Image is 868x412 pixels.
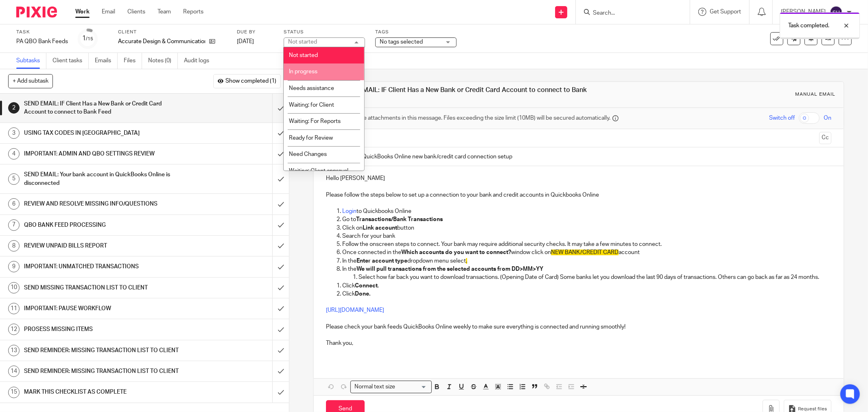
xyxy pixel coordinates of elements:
[213,74,281,88] button: Show completed (1)
[466,258,467,264] span: .
[830,6,843,19] img: svg%3E
[326,307,384,313] a: [URL][DOMAIN_NAME]
[237,39,254,44] span: [DATE]
[83,34,94,43] div: 1
[24,198,184,210] h1: REVIEW AND RESOLVE MISSING INFO/QUESTIONS
[16,7,57,18] img: Pixie
[8,240,20,252] div: 8
[75,8,90,16] a: Work
[86,37,94,41] small: /15
[225,78,276,85] span: Show completed (1)
[289,151,327,157] span: Need Changes
[148,53,178,69] a: Notes (0)
[289,168,348,174] span: Waiting: Client approval
[788,22,829,30] p: Task completed.
[24,344,184,357] h1: SEND REMINDER: MISSING TRANSACTION LIST TO CLIENT
[24,386,184,398] h1: MARK THIS CHECKLIST AS COMPLETE
[359,273,831,281] p: Select how far back you want to download transactions. (Opening Date of Card) Some banks let you ...
[237,29,273,35] label: Due by
[102,8,115,16] a: Email
[284,29,365,35] label: Status
[326,339,831,347] p: Thank you,
[819,132,831,144] button: Cc
[289,102,334,108] span: Waiting: for Client
[8,261,20,272] div: 9
[24,240,184,252] h1: REVIEW UNPAID BILLS REPORT
[375,29,457,35] label: Tags
[8,173,20,185] div: 5
[342,208,356,214] a: Login
[338,114,610,122] span: Secure the attachments in this message. Files exceeding the size limit (10MB) will be secured aut...
[551,250,619,255] span: NEW BANK/CREDIT CARD
[24,261,184,273] h1: IMPORTANT: UNMATCHED TRANSACTIONS
[356,258,407,264] strong: Enter account type
[16,53,46,69] a: Subtasks
[289,118,341,124] span: Waiting: For Reports
[342,290,831,298] p: Click
[127,8,145,16] a: Clients
[24,127,184,139] h1: USING TAX CODES IN [GEOGRAPHIC_DATA]
[288,39,317,45] div: Not started
[350,381,432,393] div: Search for option
[401,250,511,255] strong: Which accounts do you want to connect?
[355,283,378,289] strong: Connect
[24,282,184,294] h1: SEND MISSING TRANSACTION LIST TO CLIENT
[8,345,20,356] div: 13
[8,148,20,160] div: 4
[24,148,184,160] h1: IMPORTANT: ADMIN AND QBO SETTINGS REVIEW
[118,37,205,46] p: Accurate Design & Communication Inc
[289,85,334,91] span: Needs assistance
[124,53,142,69] a: Files
[8,102,20,114] div: 2
[342,248,831,256] p: Once connected in the window click on account
[8,127,20,139] div: 3
[95,53,118,69] a: Emails
[24,219,184,231] h1: QBO BANK FEED PROCESSING
[16,29,68,35] label: Task
[8,219,20,231] div: 7
[342,257,831,265] p: In the dropdown menu select
[289,135,333,141] span: Ready for Review
[326,174,831,182] p: Hello [PERSON_NAME]
[339,86,596,103] h1: SEND EMAIL: IF Client Has a New Bank or Credit Card Account to connect to Bank Feed
[289,53,318,58] span: Not started
[8,303,20,314] div: 11
[769,114,795,122] span: Switch off
[8,74,53,88] button: + Add subtask
[380,39,423,45] span: No tags selected
[24,169,184,189] h1: SEND EMAIL: Your bank account in QuickBooks Online is disconnected
[24,302,184,315] h1: IMPORTANT: PAUSE WORKFLOW
[8,324,20,335] div: 12
[8,198,20,210] div: 6
[24,98,184,118] h1: SEND EMAIL: IF Client Has a New Bank or Credit Card Account to connect to Bank Feed
[326,191,831,199] p: Please follow the steps below to set up a connection to your bank and credit accounts in Quickboo...
[8,282,20,294] div: 10
[355,291,370,297] strong: Done.
[356,217,443,222] strong: Transactions/Bank Transactions
[8,366,20,377] div: 14
[342,224,831,232] p: Click on button
[342,232,831,240] p: Search for your bank
[824,114,831,122] span: On
[342,215,831,224] p: Go to
[342,240,831,248] p: Follow the onscreen steps to connect. Your bank may require additional security checks. It may ta...
[342,207,831,215] p: to Quickbooks Online
[342,282,831,290] p: Click .
[16,37,68,46] div: PA QBO Bank Feeds
[157,8,171,16] a: Team
[356,266,543,272] strong: We will pull transactions from the selected accounts from DD>MM>YY
[24,365,184,377] h1: SEND REMINDER: MISSING TRANSACTION LIST TO CLIENT
[342,265,831,273] p: In the
[184,53,215,69] a: Audit logs
[326,323,831,331] p: Please check your bank feeds QuickBooks Online weekly to make sure everything is connected and ru...
[183,8,203,16] a: Reports
[118,29,227,35] label: Client
[795,91,835,98] div: Manual email
[398,383,427,391] input: Search for option
[363,225,397,231] strong: Link account
[8,387,20,398] div: 15
[24,323,184,335] h1: PROSESS MISSING ITEMS
[289,69,317,75] span: In progress
[52,53,89,69] a: Client tasks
